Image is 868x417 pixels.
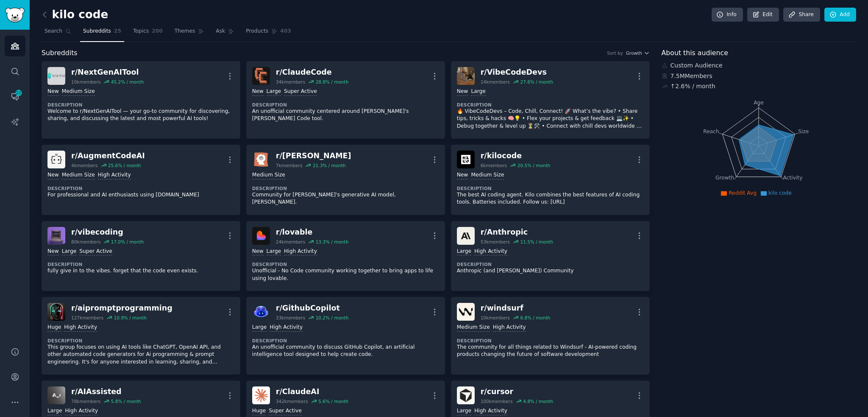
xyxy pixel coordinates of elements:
[729,190,757,196] span: Reddit Avg
[42,145,240,215] a: AugmentCodeAIr/AugmentCodeAI4kmembers25.6% / monthNewMedium SizeHigh ActivityDescriptionFor profe...
[471,88,485,96] div: Large
[607,50,623,56] div: Sort by
[71,398,100,404] div: 78k members
[252,338,439,344] dt: Description
[284,88,317,96] div: Super Active
[457,191,644,206] p: The best AI coding agent. Kilo combines the best features of AI coding tools. Batteries included....
[133,28,149,35] span: Topics
[783,175,802,181] tspan: Activity
[270,324,303,332] div: High Activity
[662,61,857,70] div: Custom Audience
[662,72,857,81] div: 7.5M Members
[481,151,551,161] div: r/ kilocode
[111,239,144,245] div: 17.0 % / month
[481,239,510,245] div: 53k members
[457,67,475,85] img: VibeCodeDevs
[80,25,124,42] a: Subreddits25
[457,386,475,404] img: cursor
[318,398,348,404] div: 5.6 % / month
[481,162,507,168] div: 6k members
[523,398,553,404] div: 4.8 % / month
[276,315,305,321] div: 33k members
[747,8,779,22] a: Edit
[114,315,147,321] div: 10.9 % / month
[111,398,141,404] div: 5.8 % / month
[457,407,471,415] div: Large
[276,227,348,238] div: r/ lovable
[130,25,166,42] a: Topics200
[62,88,95,96] div: Medium Size
[47,261,234,267] dt: Description
[457,344,644,358] p: The community for all things related to Windsurf - AI-powered coding products changing the future...
[451,297,650,375] a: windsurfr/windsurf10kmembers6.8% / monthMedium SizeHigh ActivityDescriptionThe community for all ...
[246,61,445,139] a: ClaudeCoder/ClaudeCode34kmembers28.8% / monthNewLargeSuper ActiveDescriptionAn unofficial communi...
[712,8,743,22] a: Info
[267,88,281,96] div: Large
[276,79,305,85] div: 34k members
[457,108,644,130] p: 🔥 VibeCodeDevs – Code, Chill, Connect! 🚀 What’s the vibe? • Share tips, tricks & hacks 🧠💡 • Flex ...
[47,386,65,404] img: AIAssisted
[783,8,820,22] a: Share
[252,344,439,358] p: An unofficial community to discuss GitHub Copilot, an artificial intelligence tool designed to he...
[45,28,62,35] span: Search
[269,407,302,415] div: Super Active
[252,151,270,168] img: claude
[276,398,308,404] div: 342k members
[71,315,103,321] div: 127k members
[175,28,195,35] span: Themes
[5,86,25,107] a: 22
[114,28,121,35] span: 25
[824,8,856,22] a: Add
[267,248,281,256] div: Large
[213,25,237,42] a: Ask
[252,171,285,179] div: Medium Size
[98,171,131,179] div: High Activity
[451,145,650,215] a: kilocoder/kilocode6kmembers20.5% / monthNewMedium SizeDescriptionThe best AI coding agent. Kilo c...
[481,303,551,313] div: r/ windsurf
[79,248,112,256] div: Super Active
[42,8,108,22] h2: kilo code
[47,151,65,168] img: AugmentCodeAI
[768,190,792,196] span: kilo code
[252,227,270,245] img: lovable
[42,221,240,291] a: vibecodingr/vibecoding80kmembers17.0% / monthNewLargeSuper ActiveDescriptionfully give in to the ...
[520,239,553,245] div: 11.5 % / month
[481,398,513,404] div: 100k members
[108,162,141,168] div: 25.6 % / month
[276,239,305,245] div: 24k members
[243,25,294,42] a: Products403
[252,407,266,415] div: Huge
[276,162,303,168] div: 7k members
[457,151,475,168] img: kilocode
[457,261,644,267] dt: Description
[172,25,207,42] a: Themes
[457,324,490,332] div: Medium Size
[481,315,510,321] div: 10k members
[457,185,644,191] dt: Description
[71,67,144,78] div: r/ NextGenAITool
[280,28,291,35] span: 403
[457,303,475,321] img: windsurf
[474,407,507,415] div: High Activity
[246,28,268,35] span: Products
[316,79,349,85] div: 28.8 % / month
[252,108,439,123] p: An unofficial community centered around [PERSON_NAME]'s [PERSON_NAME] Code tool.
[47,407,62,415] div: Large
[471,171,504,179] div: Medium Size
[47,171,59,179] div: New
[626,50,642,56] span: Growth
[252,261,439,267] dt: Description
[252,386,270,404] img: ClaudeAI
[246,221,445,291] a: lovabler/lovable24kmembers13.3% / monthNewLargeHigh ActivityDescriptionUnofficial - No Code commu...
[47,108,234,123] p: Welcome to r/NextGenAITool — your go-to community for discovering, sharing, and discussing the la...
[316,315,349,321] div: 10.2 % / month
[71,239,100,245] div: 80k members
[517,162,551,168] div: 20.5 % / month
[47,102,234,108] dt: Description
[662,48,728,59] span: About this audience
[111,79,144,85] div: 45.2 % / month
[474,248,507,256] div: High Activity
[252,324,267,332] div: Large
[457,171,468,179] div: New
[62,248,76,256] div: Large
